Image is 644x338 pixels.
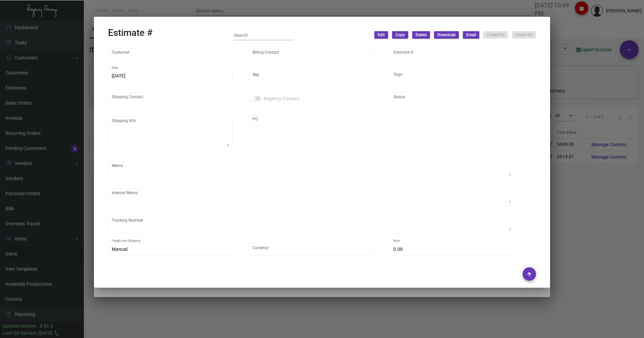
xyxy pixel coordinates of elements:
[483,31,508,39] button: Create PO
[264,95,299,103] span: Regency Contact
[392,31,408,39] button: Copy
[3,330,52,337] div: Last Qb Synced: [DATE]
[434,31,459,39] button: Download
[466,32,476,38] span: Email
[463,31,479,39] button: Email
[515,32,533,38] span: Create SO
[374,31,388,39] button: Edit
[378,32,385,38] span: Edit
[487,32,504,38] span: Create PO
[512,31,536,39] button: Create SO
[412,31,430,39] button: Delete
[416,32,427,38] span: Delete
[437,32,455,38] span: Download
[108,27,153,39] h2: Estimate #
[40,323,53,330] div: 0.51.2
[112,246,127,252] span: Manual
[3,323,37,330] div: Current version:
[395,32,405,38] span: Copy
